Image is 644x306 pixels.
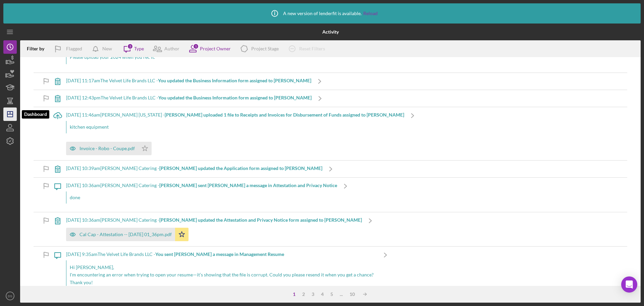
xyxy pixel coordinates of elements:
div: [DATE] 10:36am [PERSON_NAME] Catering - [66,183,337,188]
a: [DATE] 10:36am[PERSON_NAME] Catering -[PERSON_NAME] updated the Attestation and Privacy Notice fo... [49,212,379,246]
button: Flagged [49,42,89,55]
b: You updated the Business Information form assigned to [PERSON_NAME] [158,78,311,83]
div: Open Intercom Messenger [621,276,637,293]
div: 2 [299,292,308,297]
div: [DATE] 10:39am [PERSON_NAME] Catering - [66,166,322,171]
div: Flagged [66,42,82,55]
b: You sent [PERSON_NAME] a message in Management Resume [155,251,284,257]
p: Thank you! [70,279,374,286]
div: New [102,42,112,55]
div: [DATE] 12:43pm The Velvet Life Brands LLC - [66,95,312,100]
div: Author [164,46,179,51]
div: 5 [327,292,336,297]
b: [PERSON_NAME] sent [PERSON_NAME] a message in Attestation and Privacy Notice [159,182,337,188]
a: [DATE] 11:46am[PERSON_NAME] [US_STATE] -[PERSON_NAME] uploaded 1 file to Receipts and Invoices fo... [49,107,421,160]
p: Please upload your 2024 when you rec it. [70,53,308,61]
a: [DATE] 11:17amThe Velvet Life Brands LLC -You updated the Business Information form assigned to [... [49,73,328,90]
b: [PERSON_NAME] updated the Attestation and Privacy Notice form assigned to [PERSON_NAME] [159,217,362,223]
div: [DATE] 11:46am [PERSON_NAME] [US_STATE] - [66,112,404,118]
div: Project Owner [200,46,231,51]
div: [DATE] 11:17am The Velvet Life Brands LLC - [66,78,311,83]
b: You updated the Business Information form assigned to [PERSON_NAME] [158,95,312,100]
button: Cal Cap - Attestation -- [DATE] 01_36pm.pdf [66,228,189,241]
div: Type [134,46,144,51]
b: [PERSON_NAME] uploaded 1 file to Receipts and Invoices for Disbursement of Funds assigned to [PER... [165,112,404,118]
div: kitchen equipment [66,121,404,133]
div: 1 [289,292,299,297]
div: Invoice - Robo - Coupe.pdf [79,146,135,151]
a: [DATE] 10:39am[PERSON_NAME] Catering -[PERSON_NAME] updated the Application form assigned to [PER... [49,161,339,177]
div: ... [336,292,346,297]
div: 1 [193,43,199,49]
button: New [89,42,119,55]
div: Project Stage [251,46,279,51]
p: I'm encountering an error when trying to open your resume—it’s showing that the file is corrupt. ... [70,271,374,278]
div: 10 [346,292,358,297]
div: Cal Cap - Attestation -- [DATE] 01_36pm.pdf [79,232,172,237]
button: DS [3,289,17,303]
b: [PERSON_NAME] updated the Application form assigned to [PERSON_NAME] [159,165,322,171]
div: 3 [308,292,318,297]
button: Invoice - Robo - Coupe.pdf [66,142,152,155]
div: Filter by [27,46,49,51]
button: Reset Filters [284,42,332,55]
div: A new version of lenderfit is available. [266,5,378,22]
a: [DATE] 12:43pmThe Velvet Life Brands LLC -You updated the Business Information form assigned to [... [49,90,328,107]
div: 3 [127,43,133,49]
div: Reset Filters [299,42,325,55]
div: [DATE] 9:35am The Velvet Life Brands LLC - [66,252,377,257]
b: Activity [322,29,339,35]
p: Hi [PERSON_NAME], [70,264,374,271]
a: [DATE] 10:36am[PERSON_NAME] Catering -[PERSON_NAME] sent [PERSON_NAME] a message in Attestation a... [49,178,354,212]
a: Reload [363,11,378,16]
a: [DATE] 9:35amThe Velvet Life Brands LLC -You sent [PERSON_NAME] a message in Management ResumeHi ... [49,247,394,298]
div: 4 [318,292,327,297]
text: DS [8,294,12,298]
div: done [66,191,337,204]
div: [DATE] 10:36am [PERSON_NAME] Catering - [66,217,362,223]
